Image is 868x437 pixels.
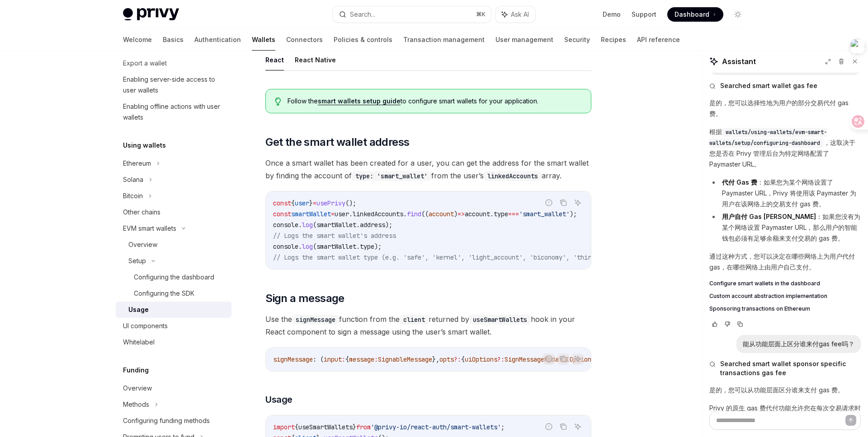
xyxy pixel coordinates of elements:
span: smartWallet [316,242,356,251]
strong: 用户自付 Gas [PERSON_NAME] [722,213,816,220]
span: . [490,210,494,218]
a: Transaction management [403,29,485,51]
p: 是的，您可以选择性地为用户的部分交易代付 gas 费。 [709,98,861,119]
span: . [298,221,302,229]
span: Sign a message [265,291,344,306]
span: Sponsoring transactions on Ethereum [709,305,810,312]
a: Connectors [286,29,323,51]
a: UI components [116,318,231,334]
span: from [356,423,371,431]
span: type [494,210,508,218]
div: Methods [123,399,149,410]
strong: 代付 Gas 费 [722,178,757,186]
a: Demo [603,10,621,19]
span: }, [432,355,439,363]
a: Configuring the SDK [116,285,231,302]
span: import [273,423,295,431]
svg: Tip [275,98,281,106]
span: address [360,221,385,229]
span: . [349,210,353,218]
span: ?: [454,355,461,363]
span: ?: [497,355,505,363]
span: Configure smart wallets in the dashboard [709,280,820,287]
div: Setup [128,256,146,266]
button: Ask AI [572,197,584,209]
span: Searched smart wallet gas fee [720,81,817,90]
code: linkedAccounts [484,171,542,181]
a: smart wallets setup guide [318,97,401,105]
button: Searched smart wallet sponsor specific transactions gas fee [709,359,861,377]
a: Overview [116,380,231,396]
code: useSmartWallets [469,315,531,325]
a: Configure smart wallets in the dashboard [709,280,861,287]
a: Recipes [601,29,626,51]
a: Policies & controls [334,29,392,51]
span: // Logs the smart wallet type (e.g. 'safe', 'kernel', 'light_account', 'biconomy', 'thirdweb', 'c... [273,253,703,261]
span: ( [313,221,316,229]
div: Enabling offline actions with user wallets [123,101,226,123]
button: Toggle dark mode [731,7,745,22]
span: Custom account abstraction implementation [709,293,827,300]
a: User management [495,29,553,51]
div: Bitcoin [123,191,143,201]
span: : [374,355,378,363]
h5: Funding [123,365,149,376]
span: type [360,242,374,251]
span: log [302,221,313,229]
span: ); [374,242,382,251]
a: Configuring funding methods [116,413,231,429]
span: Follow the to configure smart wallets for your application. [288,97,582,106]
span: ; [501,423,505,431]
div: Whitelabel [123,337,155,348]
span: const [273,210,291,218]
span: useSmartWallets [298,423,353,431]
span: 'smart_wallet' [519,210,570,218]
h5: Using wallets [123,140,166,151]
span: linkedAccounts [353,210,403,218]
button: Ask AI [572,353,584,365]
div: Search... [350,9,375,20]
span: ) [454,210,458,218]
a: Enabling offline actions with user wallets [116,98,231,126]
span: . [356,242,360,251]
span: : ( [313,355,324,363]
img: light logo [123,8,179,21]
span: { [345,355,349,363]
span: console [273,242,298,251]
button: Send message [845,415,856,426]
code: type: 'smart_wallet' [352,171,431,181]
div: Overview [128,239,157,250]
span: wallets/using-wallets/evm-smart-wallets/setup/configuring-dashboard [709,129,827,147]
button: React [265,49,284,70]
span: user [295,199,309,207]
a: API reference [637,29,680,51]
div: 能从功能层面上区分谁来付gas fee吗？ [743,339,854,349]
span: SignMessageModalUIOptions [505,355,595,363]
span: account [429,210,454,218]
span: console [273,221,298,229]
a: Whitelabel [116,334,231,350]
span: = [331,210,335,218]
button: Searched smart wallet gas fee [709,81,861,90]
a: Welcome [123,29,152,51]
a: Custom account abstraction implementation [709,293,861,300]
div: Configuring the dashboard [134,272,214,283]
div: Overview [123,383,152,394]
button: Report incorrect code [543,353,555,365]
a: Overview [116,237,231,253]
span: (); [345,199,356,207]
li: ：如果您没有为某个网络设置 Paymaster URL，那么用户的智能钱包必须有足够余额来支付交易的 gas 费。 [709,211,861,244]
span: . [298,242,302,251]
span: smartWallet [316,221,356,229]
span: = [313,199,316,207]
span: . [356,221,360,229]
div: Configuring funding methods [123,415,210,426]
button: Search...⌘K [333,6,491,23]
button: Copy the contents from the code block [557,197,569,209]
div: Solana [123,174,143,185]
a: Basics [163,29,184,51]
button: Ask AI [495,6,535,23]
p: Privy 的原生 gas 费代付功能允许您在每次交易请求时决定是否代付。根据 `wall [709,403,861,424]
a: Authentication [194,29,241,51]
button: Copy the contents from the code block [557,421,569,432]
